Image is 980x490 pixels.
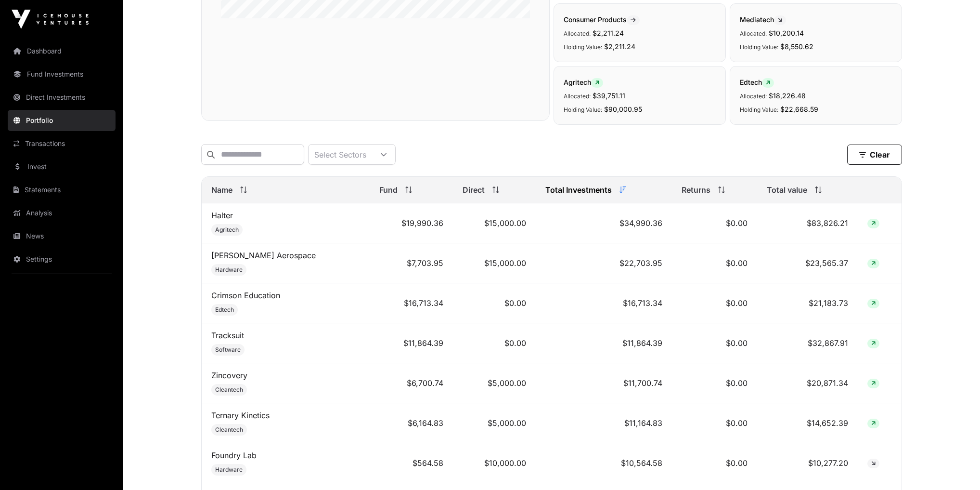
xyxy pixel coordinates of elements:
span: $22,668.59 [780,105,818,113]
a: [PERSON_NAME] Aerospace [211,251,316,260]
span: Edtech [215,306,234,314]
span: $2,211.24 [593,29,624,37]
td: $6,164.83 [370,403,453,443]
span: Allocated: [564,93,591,100]
td: $10,000.00 [453,443,536,483]
td: $83,826.21 [757,203,858,243]
td: $21,183.73 [757,283,858,323]
td: $7,703.95 [370,243,453,283]
span: Allocated: [564,30,591,37]
span: Cleantech [215,386,243,394]
td: $0.00 [672,243,757,283]
td: $564.58 [370,443,453,483]
span: Edtech [740,78,774,86]
td: $22,703.95 [536,243,672,283]
span: $90,000.95 [604,105,642,113]
a: Transactions [8,133,116,154]
span: $8,550.62 [780,42,813,51]
a: Foundry Lab [211,450,257,460]
td: $19,990.36 [370,203,453,243]
span: $2,211.24 [604,42,635,51]
td: $16,713.34 [536,283,672,323]
a: Statements [8,179,116,200]
span: Hardware [215,466,243,474]
td: $0.00 [672,363,757,403]
td: $11,864.39 [370,323,453,363]
td: $34,990.36 [536,203,672,243]
span: Hardware [215,266,243,274]
td: $5,000.00 [453,363,536,403]
span: $18,226.48 [769,92,806,100]
td: $16,713.34 [370,283,453,323]
a: Fund Investments [8,64,116,85]
a: Crimson Education [211,291,280,300]
span: Total value [767,184,807,196]
td: $15,000.00 [453,203,536,243]
td: $10,564.58 [536,443,672,483]
td: $14,652.39 [757,403,858,443]
span: Holding Value: [564,106,602,113]
td: $15,000.00 [453,243,536,283]
td: $11,864.39 [536,323,672,363]
span: $39,751.11 [593,92,625,100]
span: Allocated: [740,93,767,100]
td: $0.00 [672,443,757,483]
a: Direct Investments [8,87,116,108]
a: Tracksuit [211,331,244,340]
span: Mediatech [740,15,786,24]
span: Consumer Products [564,15,640,24]
a: Portfolio [8,110,116,131]
a: Invest [8,156,116,177]
td: $0.00 [453,283,536,323]
span: Software [215,346,241,354]
span: Agritech [564,78,603,86]
td: $0.00 [672,203,757,243]
span: $10,200.14 [769,29,804,37]
span: Name [211,184,232,196]
span: Fund [379,184,398,196]
span: Agritech [215,226,239,234]
div: Select Sectors [309,145,372,164]
td: $5,000.00 [453,403,536,443]
a: Analysis [8,202,116,224]
td: $11,164.83 [536,403,672,443]
span: Cleantech [215,426,243,434]
a: News [8,225,116,247]
span: Allocated: [740,30,767,37]
a: Halter [211,211,233,220]
a: Dashboard [8,40,116,62]
td: $6,700.74 [370,363,453,403]
span: Returns [682,184,710,196]
span: Direct [463,184,485,196]
td: $0.00 [672,403,757,443]
span: Holding Value: [564,43,602,51]
td: $32,867.91 [757,323,858,363]
iframe: Chat Widget [932,444,980,490]
img: Icehouse Ventures Logo [12,10,89,29]
button: Clear [847,145,902,165]
a: Settings [8,249,116,270]
a: Ternary Kinetics [211,411,270,420]
td: $11,700.74 [536,363,672,403]
td: $0.00 [672,283,757,323]
td: $0.00 [453,323,536,363]
td: $23,565.37 [757,243,858,283]
td: $10,277.20 [757,443,858,483]
span: Holding Value: [740,43,778,51]
span: Total Investments [545,184,612,196]
span: Holding Value: [740,106,778,113]
a: Zincovery [211,371,247,380]
td: $20,871.34 [757,363,858,403]
td: $0.00 [672,323,757,363]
